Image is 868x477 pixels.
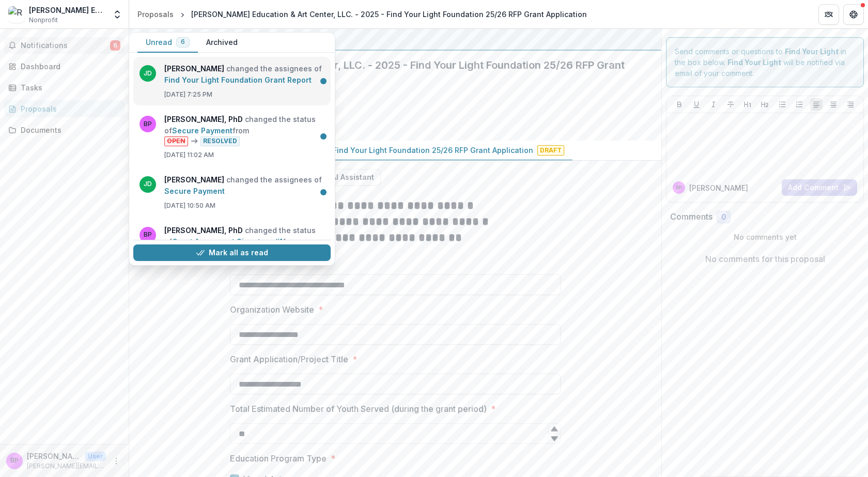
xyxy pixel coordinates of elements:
[29,5,106,16] div: [PERSON_NAME] Education & Art Center, LLC.
[4,79,125,96] a: Tasks
[85,452,106,461] p: User
[27,461,106,471] p: [PERSON_NAME][EMAIL_ADDRESS][DOMAIN_NAME]
[4,121,125,139] a: Documents
[8,6,25,23] img: Renzi Education & Art Center, LLC.
[137,33,653,45] div: Find Your Light
[110,455,122,467] button: More
[689,182,748,193] p: [PERSON_NAME]
[707,98,720,111] button: Italicize
[313,169,381,186] button: AI Assistant
[137,33,198,53] button: Unread
[810,98,823,111] button: Align Left
[793,98,805,111] button: Ordered List
[172,237,283,246] a: Grant Agreement Signature #1
[230,353,348,365] p: Grant Application/Project Title
[10,457,19,464] div: Belinda Roberson, PhD
[133,244,331,261] button: Mark all as read
[110,40,120,51] span: 6
[137,9,174,20] div: Proposals
[230,403,487,415] p: Total Estimated Number of Youth Served (during the grant period)
[724,98,737,111] button: Strike
[164,114,324,146] p: changed the status of from
[690,98,703,111] button: Underline
[670,212,712,222] h2: Comments
[4,100,125,117] a: Proposals
[785,47,839,56] strong: Find Your Light
[758,98,771,111] button: Heading 2
[164,174,324,197] p: changed the assignees of
[727,58,781,67] strong: Find Your Light
[4,58,125,75] a: Dashboard
[818,4,839,25] button: Partners
[198,33,246,53] button: Archived
[181,38,185,45] span: 6
[27,451,81,461] p: [PERSON_NAME], PhD
[776,98,788,111] button: Bullet List
[172,126,233,135] a: Secure Payment
[782,179,857,196] button: Add Comment
[21,61,116,72] div: Dashboard
[137,59,637,84] h2: [PERSON_NAME] Education & Art Center, LLC. - 2025 - Find Your Light Foundation 25/26 RFP Grant Ap...
[843,4,864,25] button: Get Help
[4,37,125,54] button: Notifications6
[164,225,324,257] p: changed the status of from
[21,41,110,50] span: Notifications
[676,185,682,190] div: Belinda Roberson, PhD
[137,145,533,156] p: [PERSON_NAME] Education & Art Center, LLC. - 2025 - Find Your Light Foundation 25/26 RFP Grant Ap...
[110,4,125,25] button: Open entity switcher
[21,103,116,114] div: Proposals
[29,16,58,25] span: Nonprofit
[164,187,225,195] a: Secure Payment
[666,37,864,87] div: Send comments or questions to in the box below. will be notified via email of your comment.
[191,9,587,20] div: [PERSON_NAME] Education & Art Center, LLC. - 2025 - Find Your Light Foundation 25/26 RFP Grant Ap...
[537,145,564,156] span: Draft
[844,98,857,111] button: Align Right
[741,98,754,111] button: Heading 1
[133,7,178,22] a: Proposals
[21,125,116,135] div: Documents
[164,63,324,86] p: changed the assignees of
[827,98,840,111] button: Align Center
[164,75,312,84] a: Find Your Light Foundation Grant Report
[230,452,327,465] p: Education Program Type
[673,98,686,111] button: Bold
[21,82,116,93] div: Tasks
[705,253,825,265] p: No comments for this proposal
[721,213,726,222] span: 0
[670,232,860,242] p: No comments yet
[230,303,314,316] p: Organization Website
[133,7,591,22] nav: breadcrumb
